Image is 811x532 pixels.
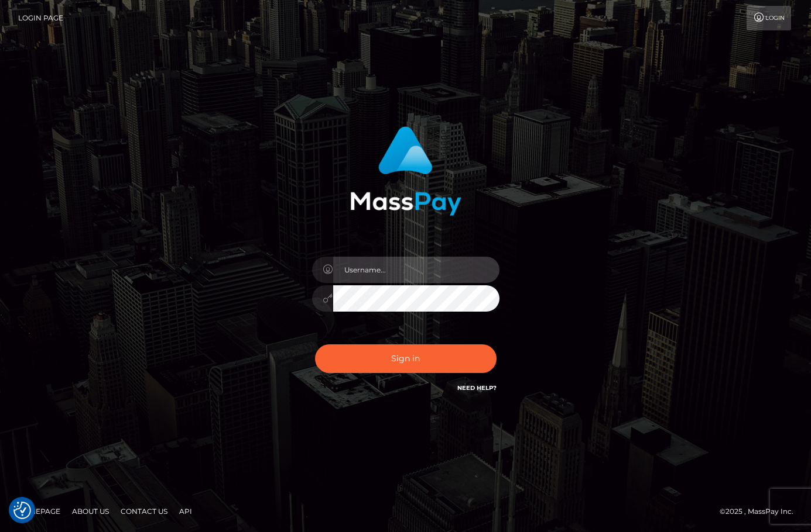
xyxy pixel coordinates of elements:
a: Login Page [18,6,63,30]
a: Login [747,6,791,30]
button: Consent Preferences [13,502,31,519]
a: API [174,502,197,520]
img: Revisit consent button [13,502,31,519]
input: Username... [333,257,499,283]
div: © 2025 , MassPay Inc. [720,505,802,518]
a: Contact Us [116,502,172,520]
a: Need Help? [457,384,497,392]
a: Homepage [13,502,65,520]
button: Sign in [315,344,497,373]
img: MassPay Login [350,126,461,216]
a: About Us [67,502,114,520]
